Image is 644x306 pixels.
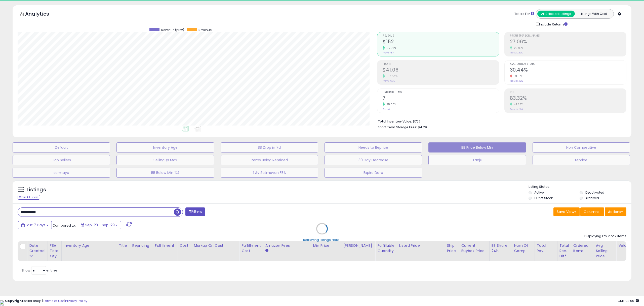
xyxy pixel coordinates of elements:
[537,11,575,17] button: All Selected Listings
[13,142,110,152] button: Default
[428,142,526,152] button: BB Price Below Min
[510,51,523,54] small: Prev: 20.82%
[325,155,422,165] button: 30 Day Decrease
[325,142,422,152] button: Needs to Reprice
[512,74,522,78] small: -3.15%
[378,119,412,124] b: Total Inventory Value:
[532,21,574,27] div: Include Returns
[383,67,499,74] h2: $41.06
[116,142,214,152] button: Inventory Age
[221,155,318,165] button: Items Being Repriced
[383,39,499,46] h2: $152
[116,155,214,165] button: Selling @ Max
[510,79,523,82] small: Prev: 31.43%
[325,168,422,178] button: Expire Date
[13,168,110,178] button: sermaye
[198,28,212,32] span: Revenue
[510,35,626,37] span: Profit [PERSON_NAME]
[510,67,626,74] h2: 30.44%
[418,125,427,130] span: $4.29
[533,155,630,165] button: reprice
[510,39,626,46] h2: 27.06%
[514,12,534,16] div: Totals For
[383,108,390,111] small: Prev: 4
[383,91,499,94] span: Ordered Items
[512,103,523,106] small: 44.53%
[383,79,395,82] small: Prev: $16.39
[25,10,59,19] h5: Analytics
[221,142,318,152] button: BB Drop in 7d
[383,95,499,102] h2: 7
[512,46,524,50] small: 29.97%
[385,74,398,78] small: 150.52%
[378,125,417,129] b: Short Term Storage Fees:
[383,63,499,66] span: Profit
[385,103,396,106] small: 75.00%
[510,108,523,111] small: Prev: 57.65%
[428,155,526,165] button: Tanju
[383,51,394,54] small: Prev: $78.71
[575,11,612,17] button: Listings With Cost
[221,168,318,178] button: 1 Ay Satmayan FBA
[510,95,626,102] h2: 83.32%
[13,155,110,165] button: Top Sellers
[116,168,214,178] button: BB Below Min %4
[533,142,630,152] button: Non Competitive
[378,118,623,124] li: $757
[510,91,626,94] span: ROI
[383,35,499,37] span: Revenue
[385,46,396,50] small: 92.78%
[510,63,626,66] span: Avg. Buybox Share
[161,28,184,32] span: Revenue (prev)
[303,237,341,242] div: Retrieving listings data..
